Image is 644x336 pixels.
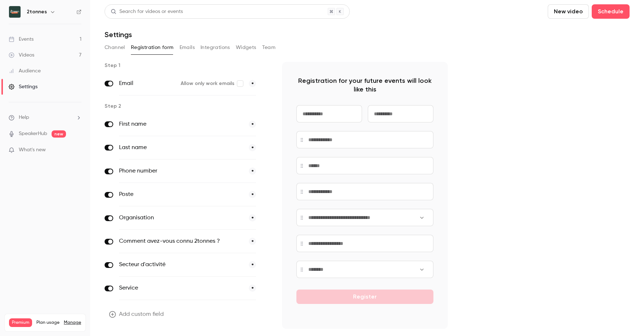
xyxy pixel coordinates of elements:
h1: Settings [105,30,132,39]
button: Channel [105,42,125,53]
a: Manage [64,320,81,326]
span: new [52,130,66,138]
p: Registration for your future events will look like this [296,76,433,94]
p: Step 1 [105,62,270,69]
img: 2tonnes [9,6,21,18]
label: Poste [119,190,243,199]
button: Registration form [131,42,174,53]
button: Add custom field [105,307,169,322]
button: Schedule [592,4,630,19]
span: What's new [19,146,46,154]
span: Plan usage [36,320,59,326]
div: Settings [9,83,38,90]
label: Comment avez-vous connu 2tonnes ? [119,237,243,246]
label: Organisation [119,214,243,222]
li: help-dropdown-opener [9,114,81,121]
div: Videos [9,51,34,59]
button: New video [548,4,589,19]
span: Help [19,114,29,121]
label: Service [119,284,243,292]
div: Audience [9,67,41,75]
label: Secteur d'activité [119,260,243,269]
button: Team [262,42,276,53]
div: Search for videos or events [111,8,183,15]
span: Premium [9,318,32,327]
label: Email [119,79,175,88]
label: Allow only work emails [181,80,243,87]
button: Integrations [200,42,230,53]
h6: 2tonnes [27,8,47,15]
p: Step 2 [105,103,270,110]
a: SpeakerHub [19,130,47,138]
div: Events [9,36,34,43]
iframe: Noticeable Trigger [73,147,81,153]
label: First name [119,120,243,129]
label: Phone number [119,167,243,175]
label: Last name [119,143,243,152]
button: Widgets [236,42,256,53]
button: Emails [180,42,195,53]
